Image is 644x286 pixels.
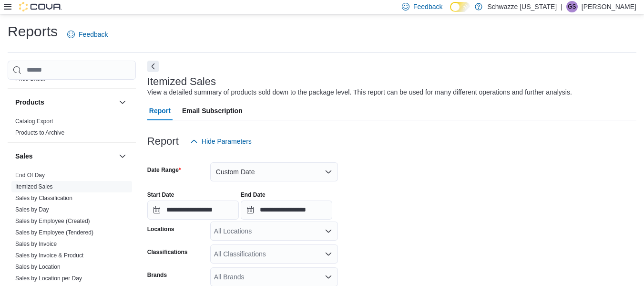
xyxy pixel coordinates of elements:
[19,2,62,11] img: Cova
[210,162,338,181] button: Custom Date
[147,87,572,97] div: View a detailed summary of products sold down to the package level. This report can be used for m...
[241,191,266,199] label: End Date
[15,118,53,125] a: Catalog Export
[147,201,239,220] input: Press the down key to open a popover containing a calendar.
[8,116,136,142] div: Products
[15,206,49,213] span: Sales by Day
[15,97,44,107] h3: Products
[568,1,576,12] span: GS
[450,2,470,12] input: Dark Mode
[15,195,72,201] a: Sales by Classification
[582,1,636,12] p: [PERSON_NAME]
[15,183,53,191] span: Itemized Sales
[147,61,159,72] button: Next
[15,183,53,190] a: Itemized Sales
[561,1,562,12] p: |
[147,225,174,233] label: Locations
[241,201,332,220] input: Press the down key to open a popover containing a calendar.
[15,117,53,125] span: Catalog Export
[15,151,33,161] h3: Sales
[149,101,171,120] span: Report
[15,218,90,224] a: Sales by Employee (Created)
[566,1,578,12] div: Gulzar Sayall
[15,129,64,137] span: Products to Archive
[15,217,90,225] span: Sales by Employee (Created)
[487,1,557,12] p: Schwazze [US_STATE]
[15,151,115,161] button: Sales
[147,76,216,87] h3: Itemized Sales
[117,96,128,108] button: Products
[147,166,181,174] label: Date Range
[15,241,57,247] a: Sales by Invoice
[147,191,174,199] label: Start Date
[15,252,83,259] a: Sales by Invoice & Product
[147,136,179,147] h3: Report
[15,264,61,270] a: Sales by Location
[186,132,256,151] button: Hide Parameters
[117,150,128,162] button: Sales
[15,171,45,179] span: End Of Day
[63,25,112,44] a: Feedback
[325,227,332,235] button: Open list of options
[325,250,332,258] button: Open list of options
[15,275,82,282] a: Sales by Location per Day
[15,129,64,136] a: Products to Archive
[8,73,136,88] div: Pricing
[15,263,61,271] span: Sales by Location
[15,275,82,282] span: Sales by Location per Day
[325,273,332,281] button: Open list of options
[15,194,72,202] span: Sales by Classification
[15,206,49,213] a: Sales by Day
[202,137,252,146] span: Hide Parameters
[15,229,93,236] a: Sales by Employee (Tendered)
[147,271,167,279] label: Brands
[15,240,57,248] span: Sales by Invoice
[15,75,45,82] a: Price Sheet
[15,252,83,259] span: Sales by Invoice & Product
[182,101,243,120] span: Email Subscription
[79,30,108,39] span: Feedback
[15,172,45,179] a: End Of Day
[8,22,58,41] h1: Reports
[15,97,115,107] button: Products
[147,248,188,256] label: Classifications
[413,2,442,11] span: Feedback
[15,229,93,236] span: Sales by Employee (Tendered)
